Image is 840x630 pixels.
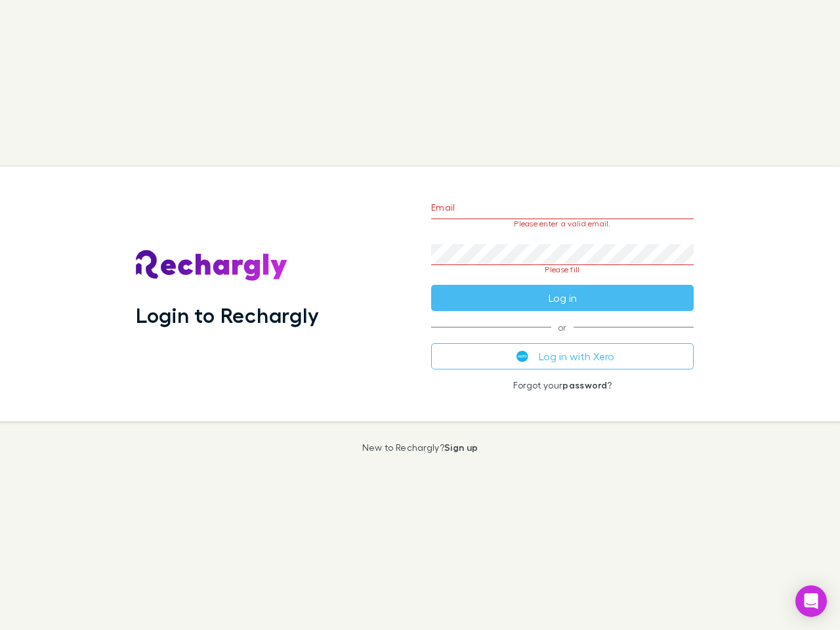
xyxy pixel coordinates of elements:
button: Log in with Xero [431,343,694,369]
a: Sign up [444,442,478,453]
button: Log in [431,285,694,311]
p: Please fill [431,265,694,274]
img: Xero's logo [516,350,528,362]
img: Rechargly's Logo [136,250,288,282]
p: Please enter a valid email. [431,219,694,228]
p: Forgot your ? [431,380,694,390]
span: or [431,327,694,327]
a: password [562,379,607,390]
div: Open Intercom Messenger [795,585,827,617]
h1: Login to Rechargly [136,303,319,327]
p: New to Rechargly? [362,442,478,453]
